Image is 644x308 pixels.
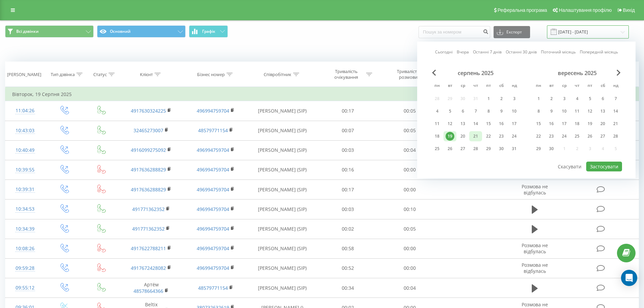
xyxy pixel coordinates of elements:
div: чт 14 серп 2025 р. [469,119,482,129]
div: ср 6 серп 2025 р. [456,106,469,116]
div: сб 27 вер 2025 р. [596,131,609,141]
div: нд 17 серп 2025 р. [508,119,521,129]
input: Пошук за номером [419,26,490,38]
div: 10:43:03 [12,124,38,137]
a: Вчора [457,49,469,55]
div: вт 30 вер 2025 р. [545,144,558,154]
abbr: понеділок [432,81,442,91]
a: Попередній місяць [580,49,618,55]
div: 10:34:39 [12,222,38,236]
td: 00:02 [317,219,379,239]
div: 11:04:26 [12,104,38,117]
div: 26 [586,132,594,141]
td: [PERSON_NAME] (SIP) [248,258,317,278]
div: сб 16 серп 2025 р. [495,119,508,129]
td: [PERSON_NAME] (SIP) [248,140,317,160]
td: 00:05 [379,101,441,121]
div: ср 13 серп 2025 р. [456,119,469,129]
div: Тип дзвінка [51,72,75,77]
a: 496994759704 [197,108,229,114]
div: пн 18 серп 2025 р. [431,131,444,141]
div: 23 [547,132,556,141]
a: 496994759704 [197,186,229,193]
div: 4 [573,94,581,103]
div: 18 [573,119,581,128]
div: чт 7 серп 2025 р. [469,106,482,116]
div: 28 [611,132,620,141]
a: 48578664366 [134,288,163,294]
div: 19 [586,119,594,128]
div: 09:59:28 [12,262,38,275]
td: 00:52 [317,258,379,278]
div: нд 28 вер 2025 р. [609,131,622,141]
div: 14 [471,119,480,128]
div: 6 [598,94,607,103]
a: 4916099275092 [131,147,166,153]
div: 4 [433,107,442,116]
a: 496994759704 [197,265,229,271]
div: 29 [484,144,493,153]
td: Артём [119,278,183,298]
div: вт 26 серп 2025 р. [444,144,456,154]
td: 00:05 [379,219,441,239]
div: 28 [471,144,480,153]
div: 6 [458,107,467,116]
div: пт 29 серп 2025 р. [482,144,495,154]
a: 4917672428082 [131,265,166,271]
td: [PERSON_NAME] (SIP) [248,219,317,239]
div: 20 [598,119,607,128]
div: 10:08:26 [12,242,38,255]
div: ср 24 вер 2025 р. [558,131,571,141]
div: 13 [598,107,607,116]
div: вт 16 вер 2025 р. [545,119,558,129]
div: 22 [534,132,543,141]
div: 5 [586,94,594,103]
span: Next Month [617,70,621,76]
div: 1 [534,94,543,103]
td: 00:05 [379,121,441,140]
td: [PERSON_NAME] (SIP) [248,278,317,298]
abbr: п’ятниця [483,81,494,91]
div: 3 [510,94,519,103]
div: 10:39:31 [12,183,38,196]
div: пн 11 серп 2025 р. [431,119,444,129]
div: чт 11 вер 2025 р. [571,106,583,116]
div: 19 [446,132,454,141]
span: Графік [202,29,215,34]
div: 30 [547,144,556,153]
div: 11 [573,107,581,116]
div: 8 [484,107,493,116]
div: 2 [547,94,556,103]
div: 1 [484,94,493,103]
div: чт 25 вер 2025 р. [571,131,583,141]
div: серпень 2025 [431,70,521,76]
div: пн 15 вер 2025 р. [532,119,545,129]
td: [PERSON_NAME] (SIP) [248,101,317,121]
div: 22 [484,132,493,141]
abbr: середа [559,81,569,91]
div: Open Intercom Messenger [621,270,637,286]
abbr: вівторок [546,81,556,91]
span: Previous Month [432,70,436,76]
div: Співробітник [264,72,291,77]
td: [PERSON_NAME] (SIP) [248,199,317,219]
span: Вихід [623,7,635,13]
div: 21 [471,132,480,141]
div: пн 4 серп 2025 р. [431,106,444,116]
div: пн 22 вер 2025 р. [532,131,545,141]
div: нд 14 вер 2025 р. [609,106,622,116]
a: 4917630324225 [131,108,166,114]
div: чт 4 вер 2025 р. [571,94,583,104]
a: 496994759704 [197,166,229,173]
button: Застосувати [586,162,622,171]
a: Останні 7 днів [473,49,502,55]
a: 32465273007 [134,127,163,134]
td: 00:17 [317,180,379,199]
div: нд 31 серп 2025 р. [508,144,521,154]
div: пт 5 вер 2025 р. [583,94,596,104]
a: 4917622788211 [131,245,166,252]
td: 00:03 [317,140,379,160]
abbr: четвер [471,81,481,91]
td: [PERSON_NAME] (SIP) [248,121,317,140]
div: пн 29 вер 2025 р. [532,144,545,154]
